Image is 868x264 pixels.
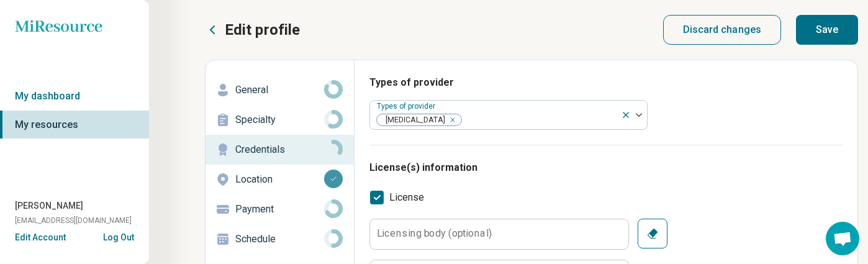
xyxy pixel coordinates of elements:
p: Payment [235,202,324,217]
p: General [235,83,324,98]
p: Specialty [235,112,324,127]
a: Payment [206,194,354,224]
a: Location [206,165,354,194]
label: Licensing body (optional) [377,229,492,239]
p: Schedule [235,232,324,247]
button: Edit Account [15,231,66,244]
div: Open chat [826,222,859,255]
span: [EMAIL_ADDRESS][DOMAIN_NAME] [15,215,132,226]
p: Location [235,172,324,187]
button: Edit profile [205,20,300,40]
button: Log Out [103,231,134,241]
a: General [206,75,354,105]
label: Types of provider [377,102,438,111]
span: [PERSON_NAME] [15,199,83,212]
a: Specialty [206,105,354,135]
h3: License(s) information [369,160,843,175]
button: Discard changes [663,15,782,45]
a: Credentials [206,135,354,165]
h3: Types of provider [369,75,843,90]
a: Schedule [206,224,354,254]
button: Save [796,15,858,45]
p: Credentials [235,142,324,157]
span: License [389,190,424,205]
p: Edit profile [225,20,300,40]
span: [MEDICAL_DATA] [377,114,449,126]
